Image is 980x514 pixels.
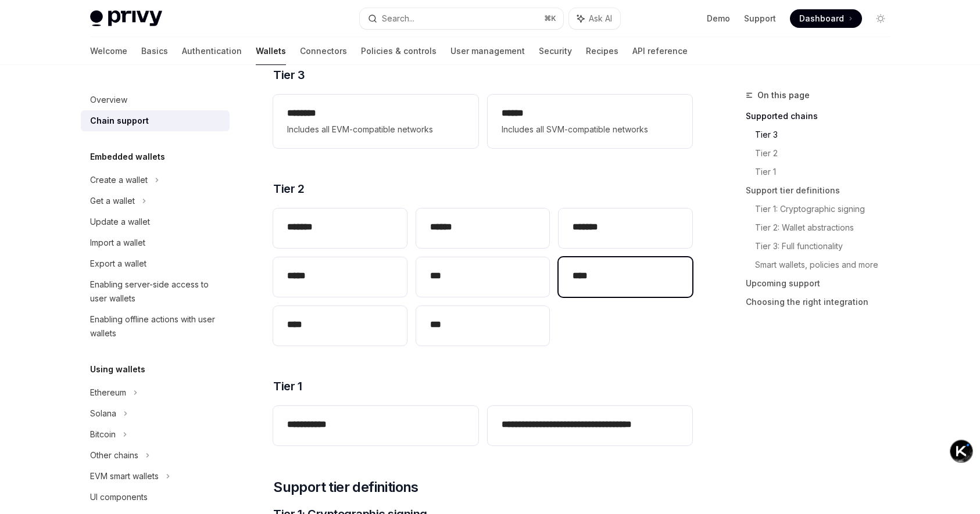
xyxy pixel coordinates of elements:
[746,293,899,311] a: Choosing the right integration
[589,13,612,24] span: Ask AI
[790,9,862,28] a: Dashboard
[632,37,688,65] a: API reference
[586,37,618,65] a: Recipes
[90,236,145,250] div: Import a wallet
[273,67,305,83] span: Tier 3
[799,13,844,24] span: Dashboard
[273,478,419,497] span: Support tier definitions
[90,114,149,128] div: Chain support
[90,427,116,441] div: Bitcoin
[90,362,145,376] h5: Using wallets
[90,448,138,462] div: Other chains
[287,123,464,136] span: Includes all EVM-compatible networks
[502,123,678,136] span: Includes all SVM-compatible networks
[81,274,230,309] a: Enabling server-side access to user wallets
[746,274,899,293] a: Upcoming support
[90,469,159,483] div: EVM smart wallets
[90,194,135,208] div: Get a wallet
[871,9,890,28] button: Toggle dark mode
[81,110,230,131] a: Chain support
[90,93,127,107] div: Overview
[755,200,899,218] a: Tier 1: Cryptographic signing
[300,37,347,65] a: Connectors
[755,144,899,163] a: Tier 2
[81,232,230,253] a: Import a wallet
[81,309,230,344] a: Enabling offline actions with user wallets
[90,10,162,27] img: light logo
[182,37,242,65] a: Authentication
[273,181,304,197] span: Tier 2
[755,218,899,237] a: Tier 2: Wallet abstractions
[90,173,148,187] div: Create a wallet
[382,12,414,26] div: Search...
[90,490,148,504] div: UI components
[256,37,286,65] a: Wallets
[90,407,116,420] div: Solana
[90,150,165,164] h5: Embedded wallets
[755,163,899,181] a: Tier 1
[90,278,223,305] div: Enabling server-side access to user wallets
[273,95,478,148] a: **** ***Includes all EVM-compatible networks
[90,257,146,271] div: Export a wallet
[81,487,230,508] a: UI components
[544,14,556,23] span: ⌘ K
[81,89,230,110] a: Overview
[361,37,437,65] a: Policies & controls
[90,386,126,400] div: Ethereum
[755,125,899,144] a: Tier 3
[81,253,230,274] a: Export a wallet
[90,37,127,65] a: Welcome
[450,37,525,65] a: User management
[90,215,150,229] div: Update a wallet
[757,88,810,102] span: On this page
[569,8,620,29] button: Ask AI
[746,181,899,200] a: Support tier definitions
[90,312,223,340] div: Enabling offline actions with user wallets
[755,237,899,256] a: Tier 3: Full functionality
[755,256,899,274] a: Smart wallets, policies and more
[81,211,230,232] a: Update a wallet
[746,107,899,125] a: Supported chains
[744,13,776,24] a: Support
[539,37,572,65] a: Security
[273,378,302,394] span: Tier 1
[360,8,563,29] button: Search...⌘K
[488,95,692,148] a: **** *Includes all SVM-compatible networks
[141,37,168,65] a: Basics
[707,13,730,24] a: Demo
